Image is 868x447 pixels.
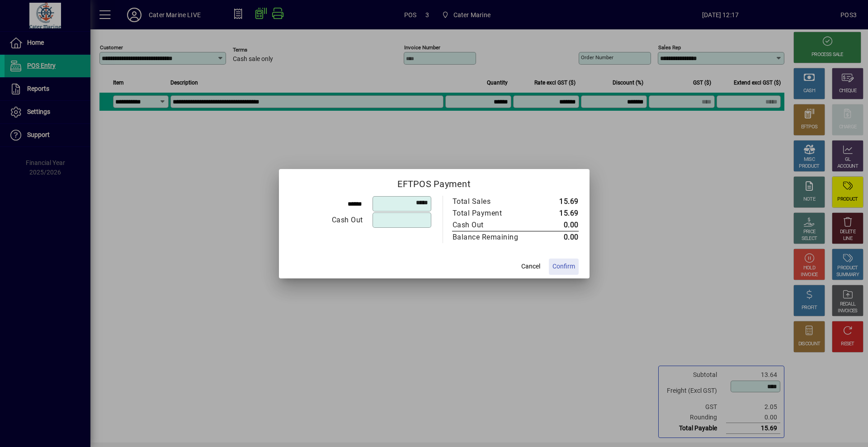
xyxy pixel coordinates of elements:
span: Cancel [521,262,540,271]
span: Confirm [552,262,575,271]
td: 15.69 [538,196,579,207]
h2: EFTPOS Payment [279,169,590,195]
td: 0.00 [538,219,579,231]
div: Balance Remaining [453,232,528,243]
div: Cash Out [290,215,363,226]
button: Confirm [549,259,579,275]
td: Total Sales [452,196,538,207]
td: Total Payment [452,207,538,219]
button: Cancel [516,259,545,275]
div: Cash Out [453,220,528,231]
td: 0.00 [538,231,579,243]
td: 15.69 [538,207,579,219]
